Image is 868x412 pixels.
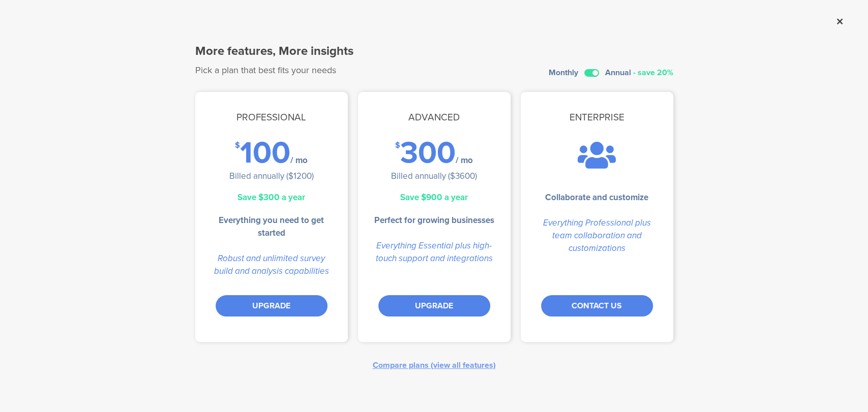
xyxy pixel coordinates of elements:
div: $ [235,140,240,165]
div: 100 [240,140,290,165]
div: Compare plans (view all features) [373,359,496,371]
div: Pick a plan that best fits your needs [195,64,353,77]
div: / mo [456,156,473,165]
div: Everything Essential plus high-touch support and integrations [358,239,511,265]
a: CONTACT US [541,295,653,316]
div: UPGRADE [216,295,327,316]
li: Everything you need to get started [211,214,333,239]
div: Everything Professional plus team collaboration and customizations [521,216,673,255]
li: Collaborate and customize [545,191,648,204]
div: Billed annually ($3600) [391,170,477,182]
div: Save $300 a year [195,191,348,204]
li: Perfect for growing businesses [374,214,494,227]
div: - save 20% [633,69,673,77]
div: Billed annually ($1200) [229,170,314,182]
div: Enterprise [521,94,673,140]
div: Advanced [358,94,511,140]
div: / mo [290,156,308,165]
div: Save $900 a year [358,191,511,204]
div: Professional [195,94,348,140]
div: Annual [605,69,631,77]
div: More features, More insights [195,42,353,60]
div: Robust and unlimited survey build and analysis capabilities [195,252,348,277]
div: Monthly [549,69,578,77]
div: 300 [400,140,456,165]
div: $ [395,140,400,165]
div: UPGRADE [378,295,490,316]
